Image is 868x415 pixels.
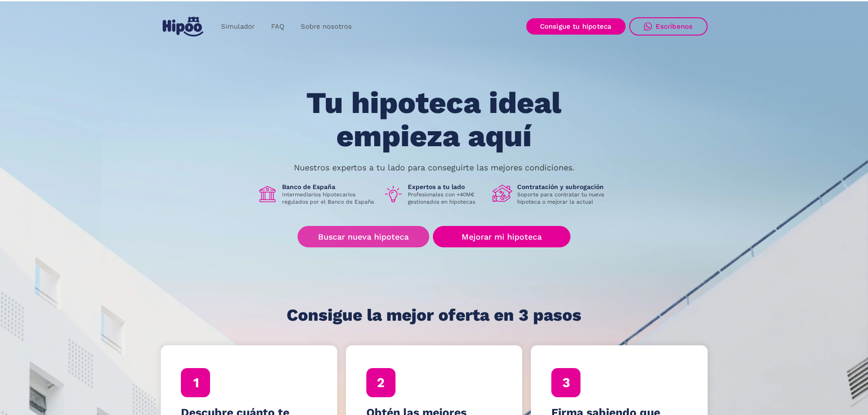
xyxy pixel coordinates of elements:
a: Buscar nueva hipoteca [298,226,429,247]
h1: Consigue la mejor oferta en 3 pasos [287,306,581,324]
a: Simulador [213,18,263,36]
p: Profesionales con +40M€ gestionados en hipotecas [408,191,485,205]
h1: Tu hipoteca ideal empieza aquí [261,87,606,153]
p: Soporte para contratar tu nueva hipoteca o mejorar la actual [517,191,611,205]
a: Mejorar mi hipoteca [433,226,570,247]
h1: Expertos a tu lado [408,183,485,191]
h1: Banco de España [282,183,376,191]
a: Escríbenos [629,17,708,36]
a: Consigue tu hipoteca [526,18,626,35]
p: Intermediarios hipotecarios regulados por el Banco de España [282,191,376,205]
a: home [161,13,205,40]
p: Nuestros expertos a tu lado para conseguirte las mejores condiciones. [294,164,575,171]
h1: Contratación y subrogación [517,183,611,191]
a: Sobre nosotros [293,18,360,36]
div: Escríbenos [656,22,693,31]
a: FAQ [263,18,293,36]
